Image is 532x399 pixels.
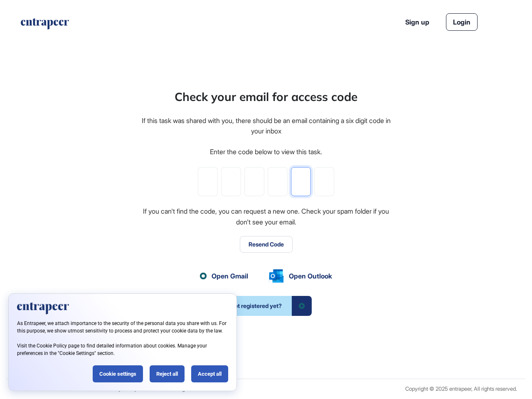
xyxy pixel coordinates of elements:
[140,206,392,227] div: If you can't find the code, you can request a new one. Check your spam folder if you don't see yo...
[175,88,357,106] div: Check your email for access code
[20,18,70,32] a: entrapeer-logo
[220,296,312,316] a: Not registered yet?
[200,271,248,281] a: Open Gmail
[405,386,517,392] div: Copyright © 2025 entrapeer, All rights reserved.
[405,17,429,27] a: Sign up
[220,296,292,316] span: Not registered yet?
[140,116,392,137] div: If this task was shared with you, there should be an email containing a six digit code in your inbox
[269,269,332,283] a: Open Outlook
[212,271,248,281] span: Open Gmail
[240,236,293,253] button: Resend Code
[210,147,322,158] div: Enter the code below to view this task.
[446,13,478,31] a: Login
[289,271,332,281] span: Open Outlook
